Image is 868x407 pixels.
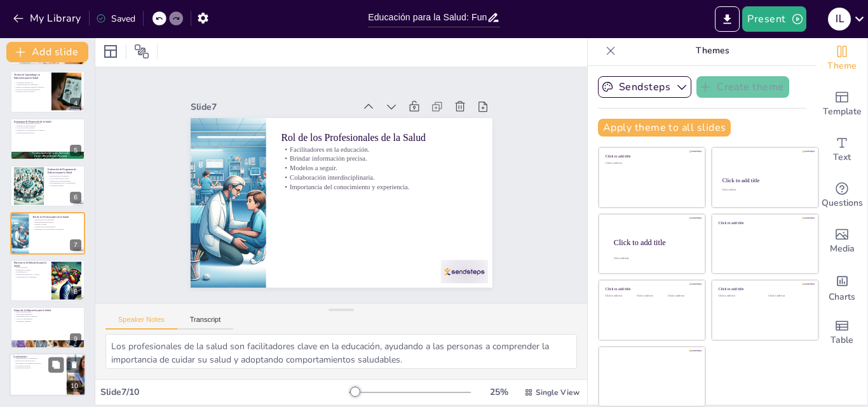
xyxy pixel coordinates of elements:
span: Template [823,105,862,119]
p: Enfoque personalizado. [14,310,81,313]
p: Importancia de la evaluación. [48,175,81,178]
p: Aplicación en la vida diaria. [14,91,48,93]
p: Cambios en el comportamiento. [48,180,81,182]
div: Click to add title [719,287,810,291]
button: Create theme [696,76,789,98]
div: Click to add title [614,237,695,246]
div: Click to add body [614,257,694,260]
span: Single View [536,387,580,397]
p: Brindar información precisa. [32,221,81,224]
p: Colaboración intersectorial. [14,131,81,134]
div: Click to add text [722,189,806,192]
div: 6 [70,192,81,203]
p: Modelos a seguir. [32,224,81,226]
div: 4 [70,98,81,109]
button: Duplicate Slide [48,357,64,373]
div: 10 [67,381,82,392]
span: Table [831,333,853,347]
div: 5 [10,118,85,160]
p: Constructivismo en la educación. [14,84,48,86]
p: Entorno de aprendizaje significativo. [14,88,48,91]
p: Importancia de programas educativos. [13,363,63,365]
p: Brindar información precisa. [290,137,480,206]
p: Colaboración interdisciplinaria. [285,155,474,224]
p: Transformación de comunidades. [13,357,63,360]
div: 10 [10,354,86,397]
p: Conclusiones [13,356,63,359]
p: Futuro de la Educación para la Salud [14,309,81,312]
div: Add a table [817,310,867,356]
button: Add slide [6,42,88,62]
div: Change the overall theme [817,36,867,81]
p: Herramienta poderosa. [13,367,63,370]
div: Slide 7 [220,58,381,121]
div: Click to add title [719,220,810,225]
div: Add text boxes [817,127,867,173]
div: 7 [10,212,85,254]
div: Click to add text [606,162,696,165]
div: 9 [70,333,81,345]
div: Click to add text [637,295,665,298]
div: Slide 7 / 10 [100,386,349,398]
div: Add ready made slides [817,81,867,127]
p: Falta de recursos. [14,266,48,269]
div: Click to add text [768,295,808,298]
div: Saved [96,13,135,25]
div: 5 [70,145,81,156]
p: Facilitadores en la educación. [32,219,81,222]
div: 8 [10,260,85,302]
p: Campañas de sensibilización. [14,124,81,127]
div: Add charts and graphs [817,264,867,310]
p: Evaluación continua. [48,184,81,187]
span: Text [833,150,851,164]
div: 7 [70,239,81,251]
p: Transformación de la educación. [14,316,81,318]
input: Insert title [368,8,487,27]
p: Colaboración interdisciplinaria. [32,226,81,229]
p: Rol de los Profesionales de la Salud [297,114,487,188]
span: Questions [822,196,863,210]
p: Evaluación de Programas de Educación para la Salud [48,168,81,175]
button: Export to PowerPoint [715,6,740,32]
p: Aprendizaje experiencial. [14,81,48,84]
p: Diseño de programas educativos efectivos. [14,86,48,89]
p: Mejora de la calidad de vida. [13,360,63,363]
p: Estrategias de Promoción de la Salud [14,119,81,123]
p: Importancia del conocimiento y experiencia. [32,228,81,230]
p: Barreras en la Educación para la Salud [14,261,48,268]
div: Click to add title [722,177,807,183]
button: i l [828,6,851,32]
div: Layout [100,41,121,62]
div: Click to add text [719,295,759,298]
p: Modelos a seguir. [288,146,477,215]
div: Click to add text [668,295,696,298]
span: Theme [827,59,857,73]
button: Speaker Notes [105,316,177,330]
p: Importancia del conocimiento y experiencia. [282,164,471,233]
div: Get real-time input from your audience [817,173,867,218]
p: Colaboración esencial. [13,364,63,367]
p: Resistencia al cambio. [14,269,48,271]
div: i l [828,8,851,30]
p: Uso de tecnologías digitales. [14,126,81,129]
div: Add images, graphics, shapes or video [817,218,867,264]
button: Transcript [177,316,234,330]
textarea: Los profesionales de la salud son facilitadores clave en la educación, ayudando a las personas a ... [105,334,577,369]
span: Media [830,242,855,256]
button: Sendsteps [598,76,691,98]
button: Apply theme to all slides [598,119,731,137]
p: Talleres como herramienta educativa. [14,122,81,124]
div: Click to add title [606,287,696,291]
div: 9 [10,307,85,349]
p: Uso de indicadores de salud. [48,177,81,180]
button: Delete Slide [67,357,82,373]
p: Aprendizaje facilitado. [14,320,81,323]
div: Click to add title [606,154,696,159]
p: Tecnologías emergentes. [14,313,81,316]
p: Desinformación. [14,270,48,273]
p: Identificación [PERSON_NAME]. [14,273,48,276]
p: Retroalimentación de los participantes. [48,182,81,185]
button: Present [742,6,806,32]
div: 25 % [484,386,514,398]
p: Compromiso de la comunidad. [14,276,48,278]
